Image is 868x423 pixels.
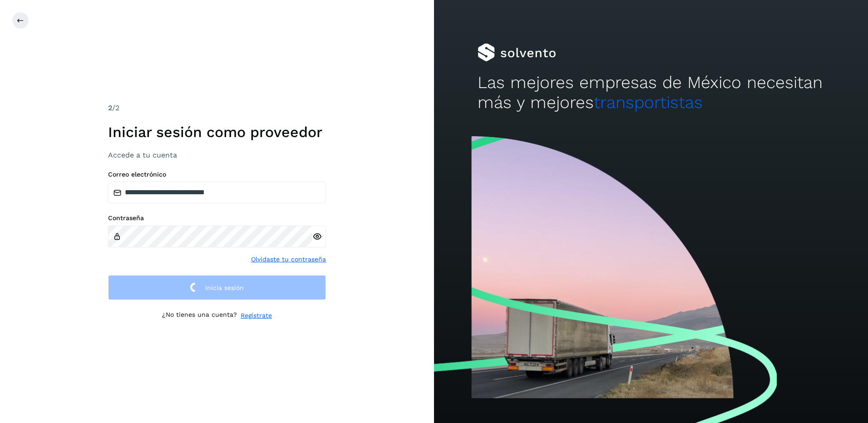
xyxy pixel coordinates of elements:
a: Olvidaste tu contraseña [251,255,326,264]
div: /2 [108,103,326,113]
span: transportistas [594,93,703,112]
h3: Accede a tu cuenta [108,151,326,159]
button: Inicia sesión [108,275,326,300]
label: Correo electrónico [108,171,326,178]
p: ¿No tienes una cuenta? [162,311,237,320]
a: Regístrate [241,311,272,320]
h1: Iniciar sesión como proveedor [108,123,326,141]
h2: Las mejores empresas de México necesitan más y mejores [478,73,825,113]
label: Contraseña [108,214,326,222]
span: Inicia sesión [205,285,244,291]
span: 2 [108,103,112,112]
